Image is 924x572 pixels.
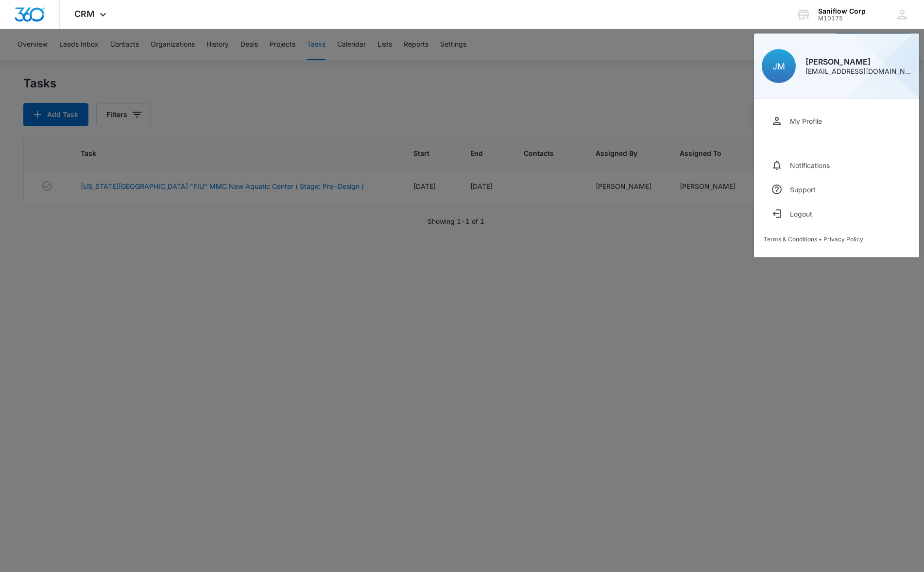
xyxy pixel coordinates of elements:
a: Support [764,177,909,202]
div: [PERSON_NAME] [805,58,911,66]
div: [EMAIL_ADDRESS][DOMAIN_NAME] [805,68,911,75]
span: CRM [74,9,95,19]
a: My Profile [764,109,909,133]
div: My Profile [790,117,822,125]
div: Logout [790,210,812,218]
div: account name [818,7,866,15]
div: Notifications [790,161,830,169]
a: Notifications [764,153,909,177]
span: JM [772,61,785,71]
div: Support [790,185,816,194]
a: Privacy Policy [823,236,863,243]
a: Terms & Conditions [764,236,817,243]
div: account id [818,15,866,22]
button: Logout [764,202,909,226]
div: • [764,236,909,243]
